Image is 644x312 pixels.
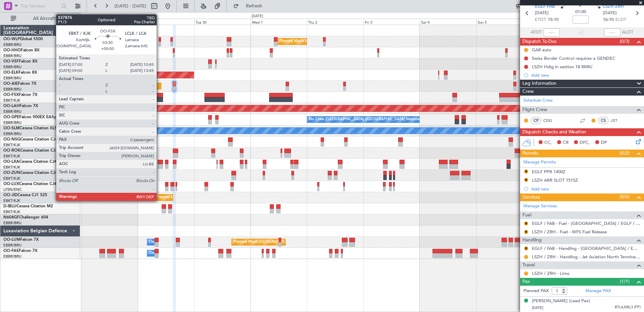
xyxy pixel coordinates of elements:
[3,104,20,108] span: OO-LAH
[3,126,57,130] a: OO-SLMCessna Citation XLS
[615,17,626,23] span: ELDT
[544,28,560,36] input: --:--
[3,165,20,170] a: EBKT/KJK
[532,254,641,260] a: LSZH / ZRH - Handling - Jet Aviation North Terminal LSZH / ZRH
[524,170,528,174] button: R
[3,182,19,186] span: OO-LUX
[3,149,58,153] a: OO-ROKCessna Citation CJ4
[3,171,20,175] span: OO-ZUN
[3,87,22,92] a: EBBR/BRU
[3,209,20,214] a: EBKT/KJK
[522,88,534,96] span: Crew
[548,17,558,23] span: 15:10
[522,193,540,201] span: Services
[3,137,20,141] span: OO-NSG
[535,3,555,10] span: EGLF FAB
[532,229,607,235] a: LSZH / ZRH - Fuel - WFS Fuel Release
[240,4,268,8] span: Refresh
[138,19,194,25] div: Mon 29
[3,126,20,130] span: OO-SLM
[115,3,146,9] span: [DATE] - [DATE]
[531,186,641,192] div: Add new
[3,249,37,253] a: OO-FAEFalcon 7X
[3,131,22,136] a: EBBR/BRU
[3,198,20,203] a: EBKT/KJK
[149,248,195,258] div: Owner Melsbroek Air Base
[3,137,58,141] a: OO-NSGCessna Citation CJ4
[3,154,20,159] a: EBKT/KJK
[523,159,556,166] a: Manage Permits
[21,1,59,11] input: Trip Number
[3,149,20,153] span: OO-ROK
[601,139,607,146] span: DP
[530,117,542,124] div: CP
[3,48,39,52] a: OO-HHOFalcon 8X
[3,53,22,58] a: EBBR/BRU
[524,230,528,234] button: R
[3,48,21,52] span: OO-HHO
[532,270,570,276] a: LSZH / ZRH - Limo
[532,220,641,226] a: EGLF / FAB - Fuel - [GEOGRAPHIC_DATA] / EGLF / FAB
[3,193,18,197] span: OO-JID
[522,106,547,114] span: Flight Crew
[3,249,19,253] span: OO-FAE
[522,261,535,269] span: Travel
[522,150,538,157] span: Permits
[532,245,641,251] a: EGLF / FAB - Handling - [GEOGRAPHIC_DATA] / EGLF / FAB
[615,305,641,310] span: BTL6J08L3 (PP)
[420,19,476,25] div: Sat 4
[522,80,556,87] span: Leg Information
[620,278,630,285] span: (1/1)
[3,238,39,242] a: OO-LUMFalcon 7X
[3,82,36,86] a: OO-AIEFalcon 7X
[3,215,48,219] a: N604GFChallenger 604
[3,93,19,97] span: OO-FSX
[522,128,586,136] span: Dispatch Checks and Weather
[3,160,19,164] span: OO-LXA
[3,59,37,63] a: OO-VSFFalcon 8X
[523,203,557,210] a: Manage Services
[585,288,611,294] a: Manage PAX
[18,16,71,21] span: All Aircraft
[531,29,542,36] span: ATOT
[3,243,22,248] a: EBBR/BRU
[82,19,138,25] div: Sun 28
[476,19,533,25] div: Sun 5
[3,171,58,175] a: OO-ZUNCessna Citation CJ4
[3,98,20,103] a: EBKT/KJK
[82,14,93,19] div: [DATE]
[580,139,590,146] span: DFC,
[3,115,59,119] a: OO-GPEFalcon 900EX EASy II
[535,17,546,23] span: ETOT
[3,120,22,125] a: EBBR/BRU
[3,37,43,41] a: OO-WLPGlobal 5500
[532,55,615,61] div: Swiss Border Control requires a GENDEC
[532,305,543,310] span: [DATE]
[3,82,18,86] span: OO-AIE
[524,222,528,226] button: R
[532,298,590,305] div: [PERSON_NAME] (Lead Pax)
[3,59,19,63] span: OO-VSF
[603,10,617,17] span: [DATE]
[3,254,22,259] a: EBBR/BRU
[3,37,20,41] span: OO-WLP
[532,47,551,53] div: GAR auto
[279,36,328,47] div: Planned Maint Milan (Linate)
[532,169,566,175] div: EGLF PPR 1400Z
[3,220,22,226] a: EBBR/BRU
[522,38,556,46] span: Dispatch To-Dos
[3,238,20,242] span: OO-LUM
[575,9,586,16] span: 01:00
[524,178,528,182] button: R
[230,1,270,11] button: Refresh
[3,193,47,197] a: OO-JIDCessna CJ1 525
[3,115,19,119] span: OO-GPE
[563,139,569,146] span: CR
[3,160,57,164] a: OO-LXACessna Citation CJ4
[3,93,37,97] a: OO-FSXFalcon 7X
[3,76,22,81] a: EBBR/BRU
[522,236,542,244] span: Handling
[251,19,307,25] div: Wed 1
[3,109,22,114] a: EBBR/BRU
[3,71,19,75] span: OO-ELK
